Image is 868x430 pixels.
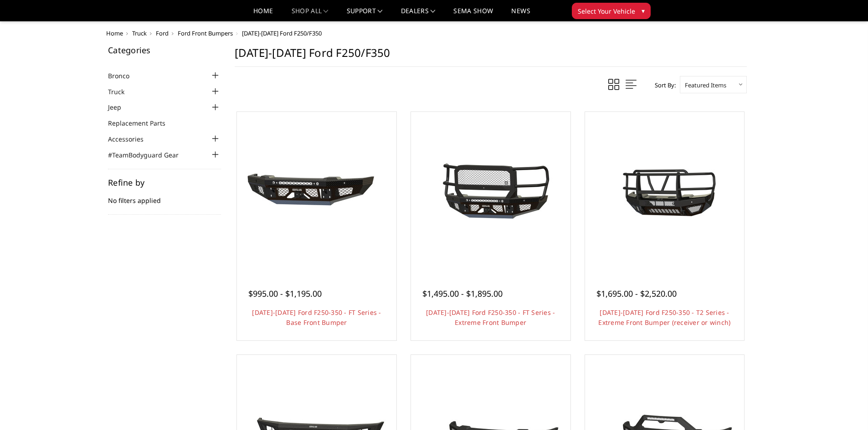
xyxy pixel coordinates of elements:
[239,114,394,269] a: 2023-2025 Ford F250-350 - FT Series - Base Front Bumper
[252,308,381,327] a: [DATE]-[DATE] Ford F250-350 - FT Series - Base Front Bumper
[578,6,635,16] span: Select Your Vehicle
[453,8,493,21] a: SEMA Show
[242,29,322,37] span: [DATE]-[DATE] Ford F250/F350
[422,288,503,299] span: $1,495.00 - $1,895.00
[108,134,155,144] a: Accessories
[108,87,136,96] a: Truck
[587,114,742,269] a: 2023-2026 Ford F250-350 - T2 Series - Extreme Front Bumper (receiver or winch) 2023-2026 Ford F25...
[248,288,322,299] span: $995.00 - $1,195.00
[413,114,568,269] a: 2023-2026 Ford F250-350 - FT Series - Extreme Front Bumper 2023-2026 Ford F250-350 - FT Series - ...
[426,308,555,327] a: [DATE]-[DATE] Ford F250-350 - FT Series - Extreme Front Bumper
[106,29,123,37] a: Home
[108,150,190,160] a: #TeamBodyguard Gear
[401,8,436,21] a: Dealers
[178,29,233,37] a: Ford Front Bumpers
[108,178,221,215] div: No filters applied
[108,178,221,187] h5: Refine by
[598,308,730,327] a: [DATE]-[DATE] Ford F250-350 - T2 Series - Extreme Front Bumper (receiver or winch)
[572,3,651,19] button: Select Your Vehicle
[156,29,169,37] a: Ford
[108,102,133,112] a: Jeep
[108,118,177,128] a: Replacement Parts
[642,6,645,15] span: ▾
[591,151,737,232] img: 2023-2026 Ford F250-350 - T2 Series - Extreme Front Bumper (receiver or winch)
[511,8,530,21] a: News
[108,46,221,54] h5: Categories
[244,157,390,226] img: 2023-2025 Ford F250-350 - FT Series - Base Front Bumper
[650,78,676,92] label: Sort By:
[132,29,147,37] a: Truck
[253,8,273,21] a: Home
[108,71,141,81] a: Bronco
[235,46,747,67] h1: [DATE]-[DATE] Ford F250/F350
[596,288,677,299] span: $1,695.00 - $2,520.00
[292,8,329,21] a: shop all
[347,8,383,21] a: Support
